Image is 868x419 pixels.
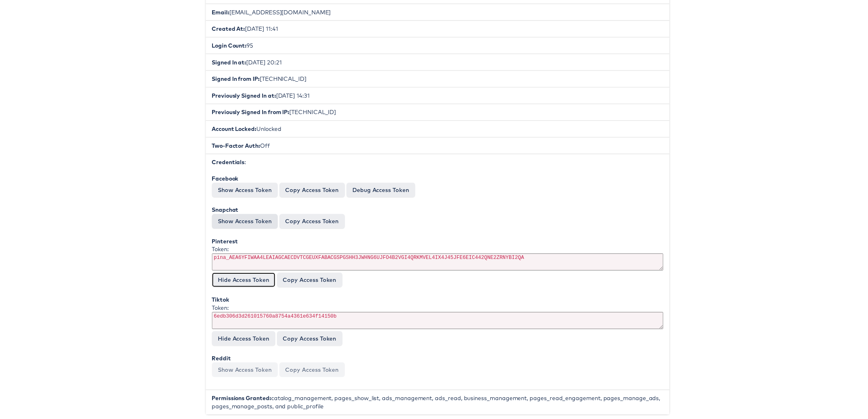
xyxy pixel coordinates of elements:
li: [EMAIL_ADDRESS][DOMAIN_NAME] [204,4,672,21]
li: Off [204,138,672,156]
button: Copy Access Token [276,334,342,349]
b: Signed In from IP: [210,76,258,83]
b: Facebook [210,176,237,184]
li: Unlocked [204,121,672,139]
li: [DATE] 14:31 [204,88,672,105]
b: Permissions Granted: [210,398,270,405]
b: Account Locked: [210,126,255,134]
li: [TECHNICAL_ID] [204,71,672,88]
b: Previously Signed In at: [210,93,275,100]
li: [DATE] 20:21 [204,54,672,71]
button: Copy Access Token [278,216,344,231]
button: Show Access Token [210,216,276,231]
li: [TECHNICAL_ID] [204,105,672,122]
b: Reddit [210,358,229,365]
button: Copy Access Token [278,184,344,199]
button: Hide Access Token [210,334,274,349]
a: Debug Access Token [346,184,415,199]
b: Tiktok [210,299,228,306]
b: Credentials [210,160,243,167]
li: : [204,155,672,394]
b: Login Count: [210,42,245,50]
button: Hide Access Token [210,275,274,290]
li: [DATE] 11:41 [204,21,672,38]
b: Snapchat [210,208,237,215]
b: Signed In at: [210,59,245,66]
b: Pinterest [210,240,236,247]
button: Show Access Token [210,184,276,199]
b: Email: [210,9,228,16]
button: Copy Access Token [276,275,342,290]
li: 95 [204,37,672,55]
b: Created At: [210,25,244,33]
b: Two-Factor Auth: [210,143,259,151]
div: Token: [210,307,665,334]
button: Show Access Token [210,366,276,380]
button: Copy Access Token [278,366,344,380]
b: Previously Signed In from IP: [210,110,288,117]
div: Token: [210,247,665,275]
li: catalog_management, pages_show_list, ads_management, ads_read, business_management, pages_read_en... [204,393,672,418]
